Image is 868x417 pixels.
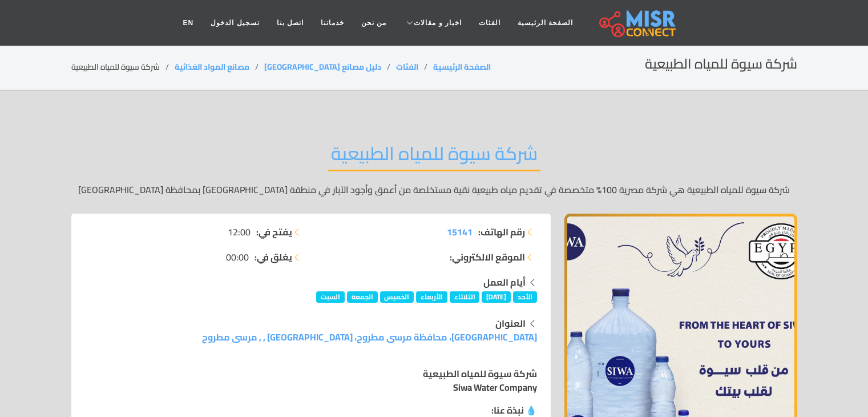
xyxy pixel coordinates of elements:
[396,59,418,74] a: الفئات
[255,250,292,264] strong: يغلق في:
[268,12,312,34] a: اتصل بنا
[328,142,540,171] h2: شركة سيوة للمياه الطبيعية
[495,315,526,332] strong: العنوان
[450,291,480,303] span: الثلاثاء
[353,12,395,34] a: من نحن
[226,250,249,264] span: 00:00
[453,379,537,396] strong: Siwa Water Company
[380,291,414,303] span: الخميس
[645,56,797,73] h2: شركة سيوة للمياه الطبيعية
[202,328,537,346] a: [GEOGRAPHIC_DATA]، محافظة مرسى مطروح، [GEOGRAPHIC_DATA] , , مرسى مطروح
[509,12,582,34] a: الصفحة الرئيسية
[599,9,676,37] img: main.misr_connect
[482,291,511,303] span: [DATE]
[470,12,509,34] a: الفئات
[447,223,473,240] span: 15141
[175,12,203,34] a: EN
[447,225,473,239] a: 15141
[513,291,537,303] span: الأحد
[423,365,537,382] strong: شركة سيوة للمياه الطبيعية
[175,59,249,74] a: مصانع المواد الغذائية
[414,18,462,28] span: اخبار و مقالات
[312,12,353,34] a: خدماتنا
[202,12,268,34] a: تسجيل الدخول
[228,225,251,239] span: 12:00
[71,183,797,197] p: شركة سيوة للمياه الطبيعية هي شركة مصرية 100% متخصصة في تقديم مياه طبيعية نقية مستخلصة من أعمق وأج...
[416,291,447,303] span: الأربعاء
[264,59,381,74] a: دليل مصانع [GEOGRAPHIC_DATA]
[256,225,292,239] strong: يفتح في:
[483,274,526,291] strong: أيام العمل
[450,250,525,264] strong: الموقع الالكتروني:
[433,59,491,74] a: الصفحة الرئيسية
[71,61,175,73] li: شركة سيوة للمياه الطبيعية
[395,12,470,34] a: اخبار و مقالات
[347,291,378,303] span: الجمعة
[316,291,345,303] span: السبت
[478,225,525,239] strong: رقم الهاتف:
